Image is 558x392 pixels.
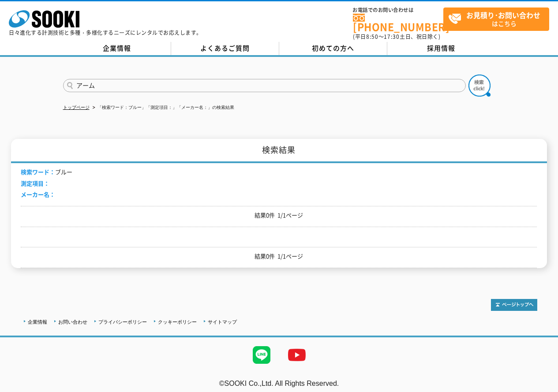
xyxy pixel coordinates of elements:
[21,168,55,176] span: 検索ワード：
[21,211,537,220] p: 結果0件 1/1ページ
[63,105,90,110] a: トップページ
[353,7,443,13] span: お電話でのお問い合わせは
[63,42,171,55] a: 企業情報
[244,337,279,373] img: LINE
[21,179,49,187] span: 測定項目：
[279,42,387,55] a: 初めての方へ
[28,319,47,325] a: 企業情報
[171,42,279,55] a: よくあるご質問
[353,14,443,32] a: [PHONE_NUMBER]
[98,319,147,325] a: プライバシーポリシー
[63,79,466,92] input: 商品名、型式、NETIS番号を入力してください
[58,319,87,325] a: お問い合わせ
[353,33,440,41] span: (平日 ～ 土日、祝日除く)
[466,10,540,20] strong: お見積り･お問い合わせ
[21,252,537,261] p: 結果0件 1/1ページ
[9,30,202,35] p: 日々進化する計測技術と多種・多様化するニーズにレンタルでお応えします。
[384,33,400,41] span: 17:30
[279,337,315,373] img: YouTube
[468,75,491,97] img: btn_search.png
[387,42,495,55] a: 採用情報
[91,103,234,112] li: 「検索ワード：ブルー」「測定項目：」「メーカー名：」の検索結果
[21,190,55,198] span: メーカー名：
[11,139,547,163] h1: 検索結果
[21,168,72,177] li: ブルー
[312,43,354,53] span: 初めての方へ
[158,319,197,325] a: クッキーポリシー
[443,7,549,31] a: お見積り･お問い合わせはこちら
[448,8,549,30] span: はこちら
[491,299,537,311] img: トップページへ
[208,319,237,325] a: サイトマップ
[366,33,378,41] span: 8:50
